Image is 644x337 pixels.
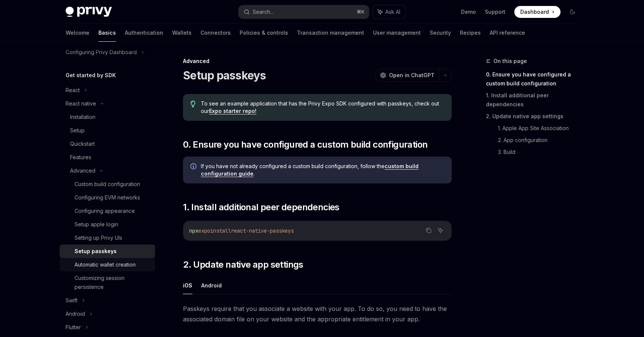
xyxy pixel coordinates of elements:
[66,24,89,42] a: Welcome
[183,201,340,213] span: 1. Install additional peer dependencies
[490,24,525,42] a: API reference
[201,24,231,42] a: Connectors
[297,24,364,42] a: Transaction management
[75,274,151,292] div: Customizing session persistence
[201,277,222,294] button: Android
[373,24,421,42] a: User management
[75,207,135,215] div: Configuring appearance
[210,227,231,234] span: install
[430,24,451,42] a: Security
[461,8,476,16] a: Demo
[486,69,584,89] a: 0. Ensure you have configured a custom build configuration
[183,69,266,82] h1: Setup passkeys
[198,227,210,234] span: expo
[60,177,155,191] a: Custom build configuration
[60,191,155,204] a: Configuring EVM networks
[75,260,136,269] div: Automatic wallet creation
[566,6,578,18] button: Toggle dark mode
[66,309,85,318] div: Android
[75,193,140,202] div: Configuring EVM networks
[240,24,288,42] a: Policies & controls
[183,277,192,294] button: iOS
[231,227,294,234] span: react-native-passkeys
[460,24,481,42] a: Recipes
[357,9,364,15] span: ⌘ K
[70,166,95,175] div: Advanced
[183,303,452,324] span: Passkeys require that you associate a website with your app. To do so, you need to have the assoc...
[514,6,561,18] a: Dashboard
[389,72,435,79] span: Open in ChatGPT
[60,110,155,124] a: Installation
[60,204,155,218] a: Configuring appearance
[183,139,427,151] span: 0. Ensure you have configured a custom build configuration
[183,57,452,65] div: Advanced
[373,5,405,19] button: Ask AI
[60,231,155,245] a: Setting up Privy UIs
[485,8,505,16] a: Support
[60,137,155,151] a: Quickstart
[66,99,96,108] div: React native
[70,126,85,135] div: Setup
[190,163,198,171] svg: Info
[75,220,118,229] div: Setup apple login
[66,296,78,305] div: Swift
[201,163,444,177] span: If you have not already configured a custom build configuration, follow the .
[486,110,584,122] a: 2. Update native app settings
[60,258,155,271] a: Automatic wallet creation
[60,124,155,137] a: Setup
[75,180,140,189] div: Custom build configuration
[60,245,155,258] a: Setup passkeys
[253,7,274,16] div: Search...
[66,71,116,80] h5: Get started by SDK
[70,113,95,122] div: Installation
[98,24,116,42] a: Basics
[239,5,369,19] button: Search...⌘K
[60,151,155,164] a: Features
[190,101,196,107] svg: Tip
[75,247,117,256] div: Setup passkeys
[201,100,444,115] span: To see an example application that has the Privy Expo SDK configured with passkeys, check out our
[498,134,584,146] a: 2. App configuration
[172,24,192,42] a: Wallets
[486,89,584,110] a: 1. Install additional peer dependencies
[498,146,584,158] a: 3. Build
[125,24,163,42] a: Authentication
[66,86,80,95] div: React
[75,233,122,242] div: Setting up Privy UIs
[385,8,400,16] span: Ask AI
[66,323,81,332] div: Flutter
[493,57,527,66] span: On this page
[60,271,155,294] a: Customizing session persistence
[70,139,95,148] div: Quickstart
[375,69,439,82] button: Open in ChatGPT
[183,259,303,271] span: 2. Update native app settings
[70,153,91,162] div: Features
[60,218,155,231] a: Setup apple login
[189,227,198,234] span: npx
[520,8,549,16] span: Dashboard
[498,122,584,134] a: 1. Apple App Site Association
[209,108,256,114] a: Expo starter repo!
[436,226,445,235] button: Ask AI
[424,226,433,235] button: Copy the contents from the code block
[66,7,112,17] img: dark logo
